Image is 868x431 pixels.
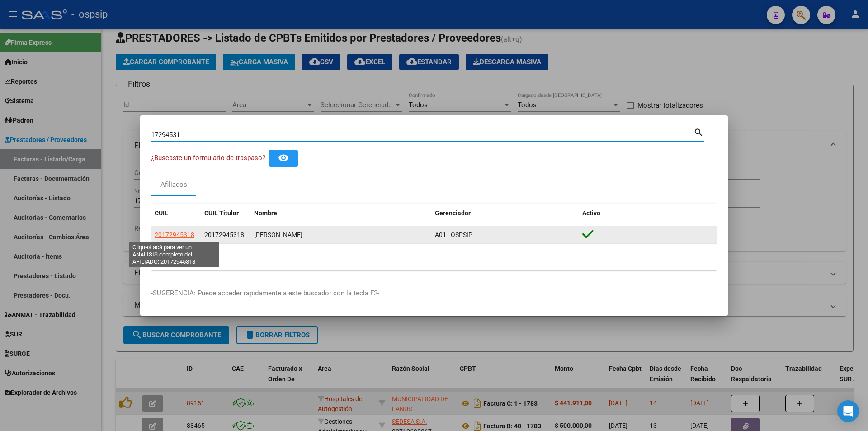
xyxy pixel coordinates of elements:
datatable-header-cell: CUIL Titular [201,204,250,223]
span: Gerenciador [435,209,471,217]
span: 20172945318 [155,231,194,238]
span: Nombre [254,209,277,217]
span: CUIL [155,209,168,217]
span: A01 - OSPSIP [435,231,472,238]
datatable-header-cell: Nombre [250,204,431,223]
div: 1 total [151,247,717,270]
datatable-header-cell: Activo [579,204,717,223]
p: -SUGERENCIA: Puede acceder rapidamente a este buscador con la tecla F2- [151,288,717,298]
datatable-header-cell: CUIL [151,204,201,223]
span: 20172945318 [204,231,244,238]
div: Open Intercom Messenger [837,400,859,422]
datatable-header-cell: Gerenciador [431,204,579,223]
span: ¿Buscaste un formulario de traspaso? - [151,154,269,162]
span: CUIL Titular [204,209,239,217]
div: [PERSON_NAME] [254,230,428,240]
span: Activo [582,209,600,217]
mat-icon: remove_red_eye [278,152,289,163]
mat-icon: search [693,126,704,137]
div: Afiliados [160,180,187,190]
